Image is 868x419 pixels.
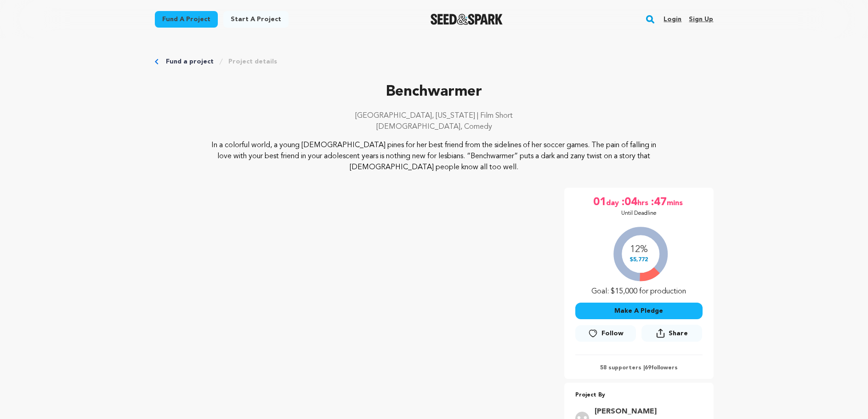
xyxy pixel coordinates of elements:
span: Share [641,325,702,345]
a: Sign up [689,12,713,27]
p: [DEMOGRAPHIC_DATA], Comedy [155,121,714,132]
span: :04 [621,195,637,210]
span: day [606,195,621,210]
span: Follow [601,329,624,338]
button: Share [641,325,702,342]
img: Seed&Spark Logo Dark Mode [431,14,503,25]
div: Breadcrumb [155,57,714,66]
a: Follow [575,325,636,342]
p: Benchwarmer [155,81,714,103]
a: Login [664,12,681,27]
a: Fund a project [155,11,218,28]
a: Start a project [223,11,289,28]
p: Until Deadline [621,210,657,217]
p: [GEOGRAPHIC_DATA], [US_STATE] | Film Short [155,110,714,121]
span: mins [667,195,685,210]
a: Seed&Spark Homepage [431,14,503,25]
p: Project By [575,390,703,401]
span: hrs [637,195,650,210]
a: Goto Lida Everhart profile [595,406,697,417]
span: 69 [645,365,651,371]
span: :47 [650,195,667,210]
a: Project details [228,57,277,66]
a: Fund a project [166,57,214,66]
p: 58 supporters | followers [575,364,703,372]
p: In a colorful world, a young [DEMOGRAPHIC_DATA] pines for her best friend from the sidelines of h... [210,140,658,173]
span: 01 [593,195,606,210]
span: Share [669,329,688,338]
button: Make A Pledge [575,303,703,319]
